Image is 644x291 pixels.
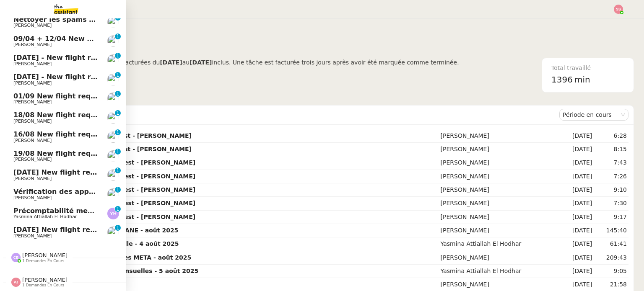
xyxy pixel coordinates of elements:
img: users%2FC9SBsJ0duuaSgpQFj5LgoEX8n0o2%2Favatar%2Fec9d51b8-9413-4189-adfb-7be4d8c96a3c [107,112,119,124]
span: [DATE] - New flight request - [PERSON_NAME] [13,54,187,62]
p: 1 [116,187,119,194]
nz-badge-sup: 1 [115,110,121,116]
span: [DATE] New flight request - Era Beka [13,168,153,176]
span: min [574,73,590,87]
td: [DATE] [560,156,594,170]
span: [PERSON_NAME] [22,277,68,283]
td: 9:17 [594,211,628,224]
td: [PERSON_NAME] [439,129,561,143]
td: 9:05 [594,265,628,278]
span: 16/08 New flight request - [PERSON_NAME] [13,130,177,138]
p: 1 [116,225,119,232]
span: 09/04 + 12/04 New flight request - [PERSON_NAME] [13,35,208,43]
span: 19/08 New flight request - [PERSON_NAME][GEOGRAPHIC_DATA] [13,149,256,157]
td: [DATE] [560,197,594,210]
p: 1 [116,15,119,22]
td: [PERSON_NAME] [439,183,561,197]
td: 145:40 [594,224,628,237]
p: 1 [116,91,119,98]
span: Vérification des appels sortants - juillet 2025 [13,188,184,196]
td: [PERSON_NAME] [439,224,561,237]
td: 7:43 [594,156,628,170]
nz-badge-sup: 1 [115,206,121,212]
span: 18/08 New flight request - [PERSON_NAME] [13,111,177,119]
span: [PERSON_NAME] [13,99,52,105]
p: 1 [116,129,119,137]
td: 9:10 [594,183,628,197]
span: 1396 [551,75,573,85]
p: 1 [116,110,119,118]
td: [PERSON_NAME] [439,143,561,156]
td: [DATE] [560,129,594,143]
nz-badge-sup: 1 [115,187,121,193]
td: [PERSON_NAME] [439,156,561,170]
span: [PERSON_NAME] [13,42,52,47]
nz-badge-sup: 1 [115,72,121,78]
span: [PERSON_NAME] [13,23,52,28]
nz-badge-sup: 1 [115,91,121,97]
td: 8:15 [594,143,628,156]
span: [PERSON_NAME] [13,118,52,124]
span: Nettoyer les spams des emails - août 2025 [13,15,175,23]
img: users%2FW4OQjB9BRtYK2an7yusO0WsYLsD3%2Favatar%2F28027066-518b-424c-8476-65f2e549ac29 [107,188,119,200]
img: users%2FC9SBsJ0duuaSgpQFj5LgoEX8n0o2%2Favatar%2Fec9d51b8-9413-4189-adfb-7be4d8c96a3c [107,131,119,143]
td: [DATE] [560,237,594,251]
nz-badge-sup: 1 [115,225,121,231]
span: [PERSON_NAME] [13,138,52,143]
img: svg [614,5,623,14]
div: Total travaillé [551,63,624,73]
td: 61:41 [594,237,628,251]
td: [PERSON_NAME] [439,251,561,265]
span: 01/09 New flight request - [PERSON_NAME] [13,92,177,100]
td: Yasmina Attiallah El Hodhar [439,237,561,251]
nz-select-item: Période en cours [563,109,625,120]
td: [DATE] [560,251,594,265]
p: 1 [116,206,119,214]
span: Précomptabilité mensuelle - 4 août 2025 [13,207,167,215]
img: svg [11,253,21,262]
td: [PERSON_NAME] [439,197,561,210]
b: [DATE] [190,59,212,66]
nz-badge-sup: 1 [115,149,121,155]
span: [PERSON_NAME] [13,80,52,86]
img: users%2FC9SBsJ0duuaSgpQFj5LgoEX8n0o2%2Favatar%2Fec9d51b8-9413-4189-adfb-7be4d8c96a3c [107,74,119,85]
img: users%2FC9SBsJ0duuaSgpQFj5LgoEX8n0o2%2Favatar%2Fec9d51b8-9413-4189-adfb-7be4d8c96a3c [107,150,119,162]
td: 7:30 [594,197,628,210]
td: [DATE] [560,143,594,156]
span: [DATE] - New flight request - [PERSON_NAME] [13,73,187,81]
td: [PERSON_NAME] [439,170,561,183]
p: 1 [116,53,119,60]
img: users%2FC9SBsJ0duuaSgpQFj5LgoEX8n0o2%2Favatar%2Fec9d51b8-9413-4189-adfb-7be4d8c96a3c [107,169,119,181]
td: [DATE] [560,265,594,278]
span: [PERSON_NAME] [13,61,52,67]
nz-badge-sup: 1 [115,167,121,173]
span: [PERSON_NAME] [13,195,52,201]
img: users%2FC9SBsJ0duuaSgpQFj5LgoEX8n0o2%2Favatar%2Fec9d51b8-9413-4189-adfb-7be4d8c96a3c [107,227,119,238]
td: 7:26 [594,170,628,183]
span: Yasmina Attiallah El Hodhar [13,214,77,219]
span: [PERSON_NAME] [13,233,52,239]
span: 1 demandes en cours [22,283,64,288]
span: [DATE] New flight request - [PERSON_NAME] [13,226,182,234]
p: 1 [116,72,119,80]
p: 1 [116,149,119,156]
span: [PERSON_NAME] [22,252,68,258]
td: [DATE] [560,211,594,224]
div: Demandes [42,106,559,123]
td: [DATE] [560,183,594,197]
nz-badge-sup: 1 [115,53,121,59]
td: 209:43 [594,251,628,265]
p: 1 [116,33,119,41]
td: [PERSON_NAME] [439,211,561,224]
td: 6:28 [594,129,628,143]
img: svg [11,278,21,287]
img: users%2FSoHiyPZ6lTh48rkksBJmVXB4Fxh1%2Favatar%2F784cdfc3-6442-45b8-8ed3-42f1cc9271a4 [107,16,119,28]
span: inclus. Une tâche est facturée trois jours après avoir été marquée comme terminée. [212,59,459,66]
img: users%2FC9SBsJ0duuaSgpQFj5LgoEX8n0o2%2Favatar%2Fec9d51b8-9413-4189-adfb-7be4d8c96a3c [107,93,119,104]
span: 1 demandes en cours [22,259,64,263]
td: [DATE] [560,224,594,237]
b: [DATE] [160,59,182,66]
img: svg [107,208,119,219]
img: users%2FC9SBsJ0duuaSgpQFj5LgoEX8n0o2%2Favatar%2Fec9d51b8-9413-4189-adfb-7be4d8c96a3c [107,54,119,66]
nz-badge-sup: 1 [115,129,121,135]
